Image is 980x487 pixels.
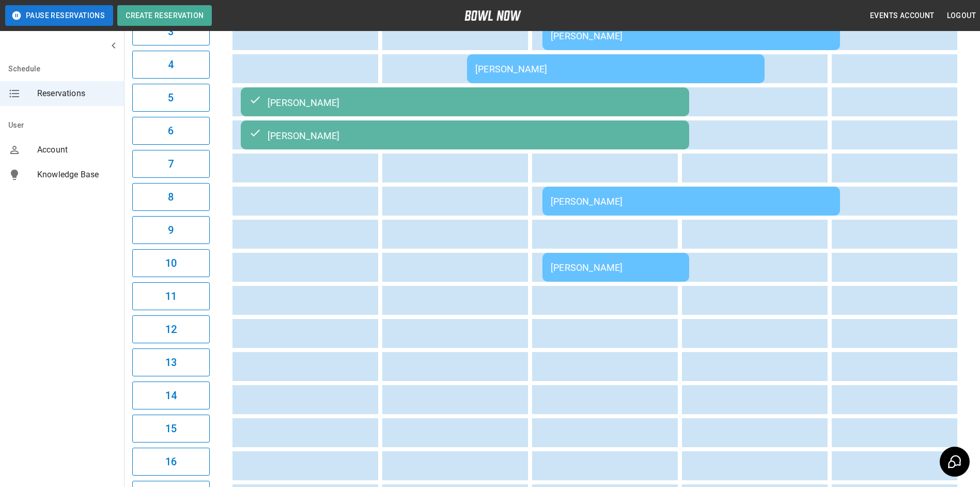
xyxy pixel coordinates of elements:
h6: 10 [165,255,177,271]
button: 6 [132,117,210,145]
span: Knowledge Base [37,169,116,181]
button: 8 [132,183,210,211]
h6: 9 [168,222,174,238]
div: [PERSON_NAME] [551,196,832,207]
span: Account [37,144,116,156]
h6: 4 [168,56,174,73]
button: 9 [132,216,210,244]
h6: 5 [168,89,174,106]
h6: 3 [168,23,174,40]
button: 7 [132,150,210,178]
h6: 15 [165,420,177,437]
button: 12 [132,315,210,343]
button: 10 [132,249,210,277]
button: Create Reservation [117,5,212,26]
h6: 13 [165,354,177,371]
h6: 12 [165,321,177,338]
button: 13 [132,348,210,376]
button: 14 [132,382,210,409]
h6: 7 [168,156,174,172]
span: Reservations [37,87,116,100]
div: [PERSON_NAME] [475,64,756,74]
img: logo [464,10,521,21]
h6: 8 [168,189,174,205]
h6: 16 [165,453,177,470]
button: 11 [132,282,210,310]
div: [PERSON_NAME] [249,129,681,141]
h6: 6 [168,123,174,139]
button: 5 [132,84,210,112]
h6: 14 [165,387,177,404]
div: [PERSON_NAME] [551,262,681,273]
button: Events Account [866,6,939,25]
button: 15 [132,415,210,443]
div: [PERSON_NAME] [551,31,832,41]
button: 3 [132,18,210,45]
div: [PERSON_NAME] [249,96,681,108]
button: 16 [132,448,210,476]
button: 4 [132,51,210,79]
h6: 11 [165,288,177,305]
button: Logout [943,6,980,25]
button: Pause Reservations [5,5,113,26]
